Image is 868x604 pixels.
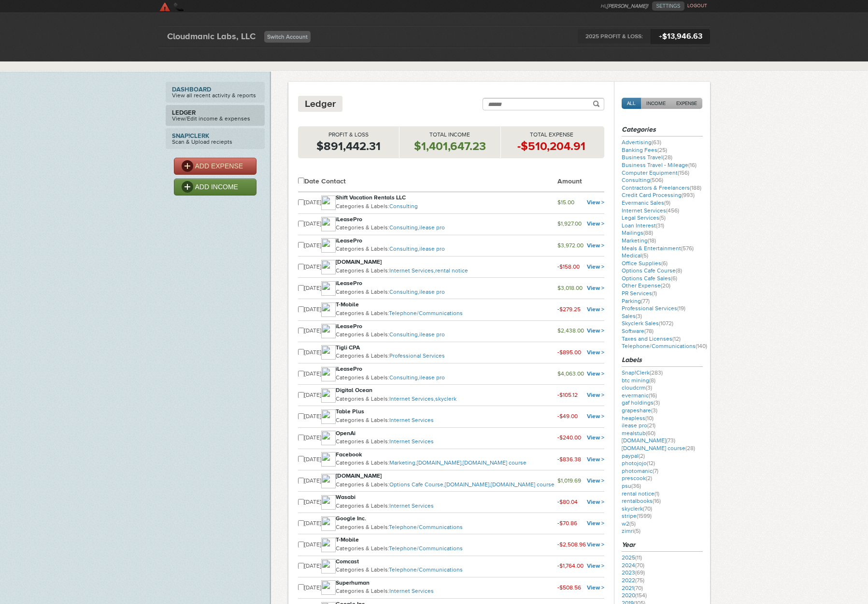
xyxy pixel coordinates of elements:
a: Consulting, [389,224,419,231]
strong: [DOMAIN_NAME] [336,258,382,265]
span: (73) [666,437,675,444]
span: (16) [688,162,697,168]
a: btc mining [622,377,655,384]
a: Consulting, [389,245,419,252]
a: Banking Fees [622,147,667,153]
span: (11) [635,554,642,561]
a: Sales [622,313,642,319]
strong: iLeasePro [336,323,362,330]
a: ilease pro [419,374,445,381]
a: View > [587,349,604,356]
td: [DATE] [304,363,321,384]
strong: $1,401,647.23 [414,139,486,152]
a: rental notice [435,267,468,274]
span: (506) [650,177,663,183]
strong: Wasabi [336,494,356,500]
p: Categories & Labels: [336,416,557,425]
a: Snap!ClerkScan & Upload reciepts [166,128,265,149]
strong: Tigli CPA [336,344,360,351]
strong: Snap!Clerk [172,133,258,139]
td: [DATE] [304,406,321,427]
a: View > [587,285,604,291]
a: Telephone/Communications [389,310,463,317]
a: View > [587,434,604,441]
strong: T-Mobile [336,301,359,308]
span: (12) [647,460,655,467]
a: View > [587,306,604,313]
span: (25) [657,147,667,153]
a: Consulting, [389,331,419,338]
strong: Dashboard [172,86,258,92]
a: paypal [622,453,645,459]
span: (1) [655,490,659,497]
a: PR Services [622,290,657,297]
a: Credit Card Processing [622,192,695,198]
a: ilease pro [419,288,445,295]
a: Internet Services, [389,267,435,274]
p: Categories & Labels: [336,330,557,340]
a: 2021 [622,585,643,591]
a: Skyclerk Sales [622,320,673,327]
td: [DATE] [304,577,321,598]
a: evermanic [622,392,657,399]
p: Categories & Labels: [336,309,557,318]
a: Loan Interest [622,222,664,229]
a: LOGOUT [687,3,707,9]
a: Consulting, [389,288,419,295]
a: heapless [622,415,654,422]
p: Categories & Labels: [336,523,557,532]
a: Other Expense [622,282,670,289]
a: LedgerView/Edit income & expenses [166,105,265,126]
a: [DOMAIN_NAME] course [491,481,555,488]
a: 2020 [622,592,647,599]
span: (3) [654,399,660,406]
td: [DATE] [304,513,321,534]
p: Total Expense [501,131,602,139]
small: -$80.04 [557,498,578,505]
a: Internet Services [389,588,434,594]
a: View > [587,413,604,420]
a: [DOMAIN_NAME] [445,481,491,488]
a: Evermanic Sales [622,199,670,206]
span: (31) [656,222,664,229]
p: Categories & Labels: [336,287,557,297]
strong: Digital Ocean [336,387,372,393]
a: [DOMAIN_NAME] course [622,445,695,452]
a: cloudcrm [622,384,652,391]
a: [DOMAIN_NAME] [622,437,675,444]
span: (78) [644,328,654,334]
span: (10) [645,415,654,422]
td: [DATE] [304,385,321,406]
a: View > [587,327,604,334]
small: -$836.38 [557,456,581,463]
div: Cloudmanic Labs, LLC [158,29,264,44]
span: (20) [661,282,670,289]
a: Options Cafe Course, [389,481,445,488]
a: Telephone/Communications [622,343,707,349]
span: (283) [650,369,663,376]
a: prescook [622,475,652,482]
td: [DATE] [304,492,321,513]
span: (28) [663,154,672,161]
td: [DATE] [304,556,321,577]
span: + [659,33,662,41]
td: [DATE] [304,257,321,278]
span: (140) [696,343,707,349]
small: -$279.25 [557,306,581,313]
span: (576) [681,245,694,252]
a: rental notice [622,490,659,497]
a: View > [587,477,604,484]
a: [DOMAIN_NAME] [417,459,463,466]
span: (154) [635,592,647,599]
span: $13,946.63 [651,29,710,44]
a: Mailings [622,229,653,236]
td: [DATE] [304,342,321,363]
a: Meals & Entertainment [622,245,694,252]
strong: Facebook [336,451,362,458]
td: [DATE] [304,427,321,449]
span: (5) [629,520,636,527]
a: Internet Services, [389,395,435,402]
a: Medical [622,252,648,259]
span: (16) [653,498,661,504]
span: (6) [671,275,677,282]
